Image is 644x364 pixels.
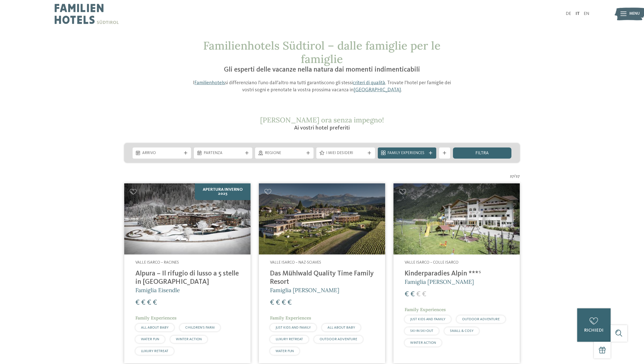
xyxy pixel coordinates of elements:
[276,337,303,341] span: LUXURY RETREAT
[410,341,436,345] span: WINTER ACTION
[147,299,151,306] span: €
[405,307,446,312] span: Family Experiences
[270,261,321,265] span: Valle Isarco – Naz-Sciaves
[124,183,251,363] a: Cercate un hotel per famiglie? Qui troverete solo i migliori! Apertura inverno 2025 Valle Isarco ...
[259,183,385,254] img: Cercate un hotel per famiglie? Qui troverete solo i migliori!
[135,261,179,265] span: Valle Isarco – Racines
[265,151,304,156] span: Regione
[584,12,589,16] a: EN
[270,270,374,286] h4: Das Mühlwald Quality Time Family Resort
[410,291,415,298] span: €
[204,151,243,156] span: Partenza
[320,337,357,341] span: OUTDOOR ADVENTURE
[270,299,274,306] span: €
[510,174,514,179] span: 27
[270,287,339,294] span: Famiglia [PERSON_NAME]
[259,183,385,363] a: Cercate un hotel per famiglie? Qui troverete solo i migliori! Valle Isarco – Naz-Sciaves Das Mühl...
[282,299,286,306] span: €
[410,329,433,333] span: SKI-IN SKI-OUT
[142,151,181,156] span: Arrivo
[577,308,611,342] a: richiedi
[203,38,441,66] span: Familienhotels Südtirol – dalle famiglie per le famiglie
[387,151,426,156] span: Family Experiences
[135,315,177,321] span: Family Experiences
[393,183,520,254] img: Kinderparadies Alpin ***ˢ
[135,270,239,286] h4: Alpura – Il rifugio di lusso a 5 stelle in [GEOGRAPHIC_DATA]
[410,317,445,321] span: JUST KIDS AND FAMILY
[584,328,604,333] span: richiedi
[141,299,146,306] span: €
[276,326,311,329] span: JUST KIDS AND FAMILY
[224,66,420,73] span: Gli esperti delle vacanze nella natura dai momenti indimenticabili
[176,337,202,341] span: WINTER ACTION
[141,326,169,329] span: ALL ABOUT BABY
[190,80,454,94] p: I si differenziano l’uno dall’altro ma tutti garantiscono gli stessi . Trovate l’hotel per famigl...
[141,337,159,341] span: WATER FUN
[354,88,401,93] a: [GEOGRAPHIC_DATA]
[405,291,409,298] span: €
[185,326,215,329] span: CHILDREN’S FARM
[405,270,509,278] h4: Kinderparadies Alpin ***ˢ
[326,151,365,156] span: I miei desideri
[276,349,294,353] span: WATER FUN
[135,299,140,306] span: €
[135,287,180,294] span: Famiglia Eisendle
[516,174,520,179] span: 27
[450,329,473,333] span: SMALL & COSY
[405,261,459,265] span: Valle Isarco – Colle Isarco
[629,11,640,17] span: Menu
[575,12,580,16] a: IT
[153,299,157,306] span: €
[124,183,251,254] img: Cercate un hotel per famiglie? Qui troverete solo i migliori!
[141,349,168,353] span: LUXURY RETREAT
[405,278,474,285] span: Famiglia [PERSON_NAME]
[393,183,520,363] a: Cercate un hotel per famiglie? Qui troverete solo i migliori! Valle Isarco – Colle Isarco Kinderp...
[416,291,421,298] span: €
[294,125,350,131] span: Ai vostri hotel preferiti
[270,315,311,321] span: Family Experiences
[327,326,355,329] span: ALL ABOUT BABY
[194,80,225,85] a: Familienhotels
[276,299,280,306] span: €
[287,299,292,306] span: €
[422,291,426,298] span: €
[566,12,571,16] a: DE
[353,80,385,85] a: criteri di qualità
[462,317,500,321] span: OUTDOOR ADVENTURE
[475,151,489,156] span: filtra
[260,115,384,124] span: [PERSON_NAME] ora senza impegno!
[514,174,516,179] span: /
